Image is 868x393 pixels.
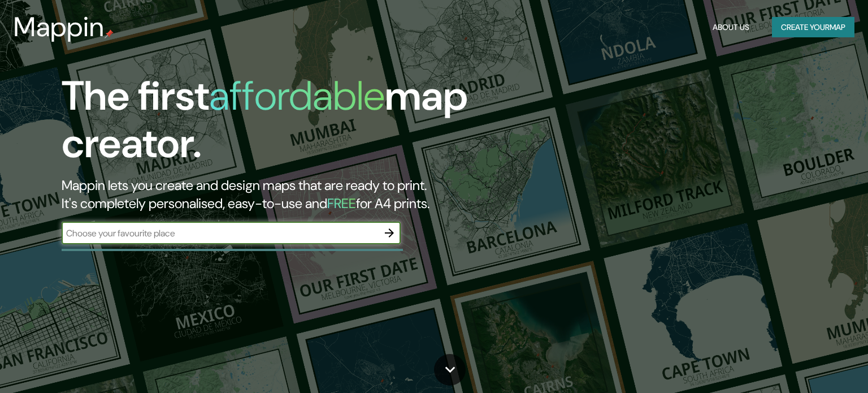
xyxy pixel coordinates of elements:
h2: Mappin lets you create and design maps that are ready to print. It's completely personalised, eas... [62,176,496,213]
button: Create yourmap [772,17,854,38]
h1: affordable [209,70,385,122]
h5: FREE [327,195,356,212]
h1: The first map creator. [62,72,496,176]
input: Choose your favourite place [62,227,378,240]
button: About Us [708,17,754,38]
img: mappin-pin [105,29,114,38]
h3: Mappin [14,11,105,43]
